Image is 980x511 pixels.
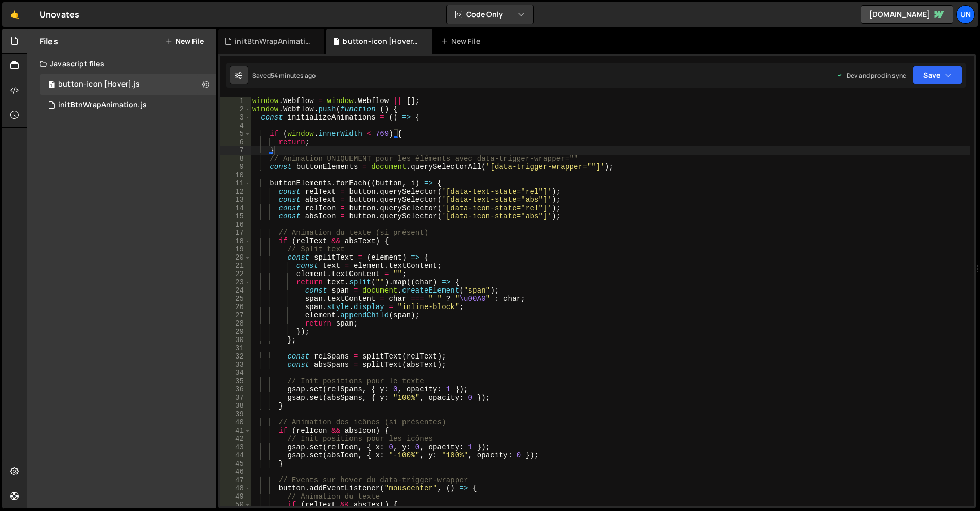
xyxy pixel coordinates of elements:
div: 28 [220,319,251,328]
div: 41 [220,427,251,435]
div: 1 [220,97,251,105]
div: 35 [220,377,251,385]
div: 30 [220,336,251,344]
div: 14 [220,204,251,212]
h2: Files [40,36,58,47]
div: 13 [220,196,251,204]
div: 9 [220,163,251,171]
div: 49 [220,492,251,501]
div: Javascript files [27,54,216,74]
div: 50 [220,501,251,509]
div: 21 [220,262,251,270]
div: 10 [220,171,251,179]
div: 24 [220,286,251,295]
div: button-icon [Hover].js [343,36,420,46]
div: 34 [220,369,251,377]
div: 16819/46216.js [40,95,216,115]
div: initBtnWrapAnimation.js [58,100,147,110]
div: 6 [220,138,251,146]
div: 12 [220,188,251,196]
div: 47 [220,476,251,484]
button: Save [913,66,962,84]
div: New File [441,36,484,46]
button: Code Only [447,5,533,24]
div: 26 [220,303,251,311]
div: 16819/45959.js [40,74,216,95]
div: 32 [220,352,251,361]
div: 16 [220,220,251,229]
div: Dev and prod in sync [836,71,906,80]
div: 23 [220,278,251,286]
div: 36 [220,385,251,394]
div: 11 [220,179,251,188]
div: 7 [220,146,251,155]
div: 15 [220,212,251,220]
div: Unovates [40,8,79,21]
div: 40 [220,418,251,427]
div: 8 [220,155,251,163]
div: 44 [220,451,251,459]
div: 39 [220,410,251,418]
div: Saved [252,71,316,80]
a: 🤙 [2,2,27,27]
div: 5 [220,130,251,138]
div: 19 [220,245,251,253]
div: 27 [220,311,251,319]
span: 1 [48,81,55,90]
div: 25 [220,295,251,303]
a: [DOMAIN_NAME] [861,5,953,24]
div: 29 [220,328,251,336]
div: 38 [220,402,251,410]
a: Un [956,5,975,24]
div: 22 [220,270,251,278]
div: 45 [220,459,251,468]
button: New File [165,37,204,45]
div: 4 [220,122,251,130]
div: 31 [220,344,251,352]
div: 3 [220,113,251,122]
div: initBtnWrapAnimation.js [235,36,312,46]
div: 37 [220,394,251,402]
div: 20 [220,253,251,262]
div: 33 [220,361,251,369]
div: 46 [220,468,251,476]
div: button-icon [Hover].js [58,80,140,89]
div: 54 minutes ago [271,71,316,80]
div: 17 [220,229,251,237]
div: 48 [220,484,251,492]
div: 18 [220,237,251,245]
div: 2 [220,105,251,113]
div: 42 [220,435,251,443]
div: 43 [220,443,251,451]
